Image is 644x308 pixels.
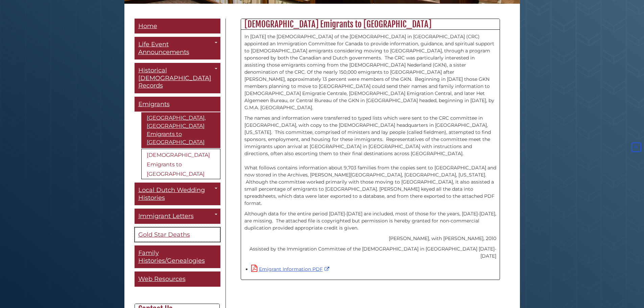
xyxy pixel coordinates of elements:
a: [GEOGRAPHIC_DATA], [GEOGRAPHIC_DATA] Emigrants to [GEOGRAPHIC_DATA] [141,112,220,148]
span: Historical [DEMOGRAPHIC_DATA] Records [138,67,211,89]
span: Local Dutch Wedding Histories [138,186,205,202]
p: Although data for the entire period [DATE]-[DATE] are included, most of those for the years, [DAT... [244,210,496,232]
span: Immigrant Letters [138,212,194,220]
span: Emigrants [138,100,170,108]
a: Emigrants [135,97,220,112]
a: Family Histories/Genealogies [135,245,220,268]
a: Home [135,19,220,34]
h2: [DEMOGRAPHIC_DATA] Emigrants to [GEOGRAPHIC_DATA] [241,19,500,30]
a: Gold Star Deaths [135,227,220,242]
span: Home [138,22,157,30]
a: Local Dutch Wedding Histories [135,183,220,205]
p: Assisted by the Immigration Committee of the [DEMOGRAPHIC_DATA] in [GEOGRAPHIC_DATA] [DATE]-[DATE] [244,245,496,260]
a: Immigrant Letters [135,209,220,224]
span: Web Resources [138,275,186,283]
span: Life Event Announcements [138,41,189,56]
p: The names and information were transferred to typed lists which were sent to the CRC committee in... [244,115,496,207]
a: [DEMOGRAPHIC_DATA] Emigrants to [GEOGRAPHIC_DATA] [141,149,220,179]
p: [PERSON_NAME], with [PERSON_NAME], 2010 [244,235,496,242]
a: Life Event Announcements [135,37,220,60]
a: Emigrant Information PDF [251,266,331,272]
a: Historical [DEMOGRAPHIC_DATA] Records [135,63,220,93]
p: In [DATE] the [DEMOGRAPHIC_DATA] of the [DEMOGRAPHIC_DATA] in [GEOGRAPHIC_DATA] (CRC) appointed a... [244,33,496,111]
a: Back to Top [630,144,642,150]
span: Family Histories/Genealogies [138,249,205,264]
span: Gold Star Deaths [138,231,190,238]
a: Web Resources [135,271,220,287]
